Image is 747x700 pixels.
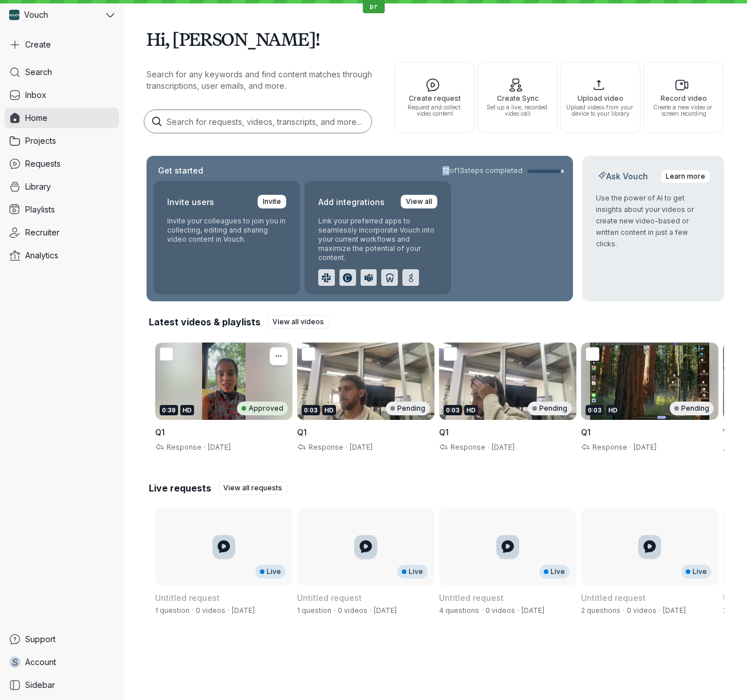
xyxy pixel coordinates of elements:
span: Created by Pro Teale [374,606,397,615]
span: Playlists [25,204,55,215]
div: Vouch [5,5,104,25]
span: 0 videos [627,606,657,615]
span: Response [164,443,201,451]
span: · [627,443,634,452]
a: View all videos [267,315,329,329]
h1: Hi, [PERSON_NAME]! [147,23,724,55]
a: Recruiter [5,222,119,243]
span: Response [448,443,485,451]
a: Projects [5,131,119,151]
span: Create [25,39,51,50]
span: 2 questions [581,606,620,615]
h2: Latest videos & playlists [149,316,260,328]
span: Untitled request [439,593,504,603]
span: · [620,606,627,615]
span: 0 videos [485,606,515,615]
a: Playlists [5,199,119,220]
h2: Ask Vouch [596,171,650,182]
a: Support [5,629,119,650]
span: 12 of 13 steps completed [442,166,523,175]
span: · [485,443,492,452]
span: 4 questions [439,606,479,615]
span: Upload video [566,95,635,102]
span: 1 question [297,606,331,615]
p: Link your preferred apps to seamlessly incorporate Vouch into your current workflows and maximize... [318,217,437,262]
div: 0:03 [444,405,462,415]
span: Create a new video or screen recording [649,104,718,117]
button: Record videoCreate a new video or screen recording [643,62,724,133]
span: Create Sync [483,95,552,102]
span: · [226,606,232,615]
span: Requests [25,158,61,170]
span: Vouch [24,9,48,21]
span: Created by Pro Teale [232,606,255,615]
span: Inbox [25,89,46,101]
input: Search for requests, videos, transcripts, and more... [144,110,371,133]
a: View all [401,195,437,209]
span: · [657,606,663,615]
span: Recruiter [25,227,60,238]
a: View all requests [218,481,287,495]
span: Home [25,112,48,124]
span: · [479,606,485,615]
img: Vouch avatar [9,10,19,20]
button: Vouch avatarVouch [5,5,119,25]
a: Home [5,108,119,128]
p: Invite your colleagues to join you in collecting, editing and sharing video content in Vouch. [167,217,286,244]
span: Library [25,181,51,192]
div: Pending [386,402,430,415]
button: More actions [270,347,288,365]
span: · [343,443,350,452]
a: Sidebar [5,675,119,695]
span: [DATE] [634,443,657,451]
div: Pending [528,402,572,415]
span: Q1 [155,427,165,437]
span: Untitled request [581,593,646,603]
span: Request and collect video content [400,104,469,117]
span: View all [406,196,432,207]
span: 0 videos [338,606,367,615]
div: HD [322,405,336,415]
div: 0:39 [160,405,178,415]
span: 0 videos [196,606,226,615]
a: 12of13steps completed [442,166,564,175]
span: [DATE] [492,443,515,451]
span: Invite [263,196,281,207]
div: HD [606,405,620,415]
span: Sidebar [25,679,55,691]
span: Q1 [581,427,591,437]
span: Record video [649,95,718,102]
button: Create requestRequest and collect video content [394,62,475,133]
div: 0:03 [586,405,604,415]
button: Create SyncSet up a live, recorded video call [477,62,558,133]
span: Create request [400,95,469,102]
span: Untitled request [155,593,220,603]
a: Library [5,176,119,197]
h2: Get started [156,165,205,176]
span: Projects [25,135,56,147]
div: Approved [237,402,288,415]
div: HD [180,405,194,415]
div: 0:03 [302,405,320,415]
span: Q1 [439,427,449,437]
span: Upload videos from your device to your library [566,104,635,117]
span: Account [25,656,56,668]
a: Analytics [5,245,119,266]
button: Create [5,34,119,55]
h2: Invite users [167,195,214,210]
span: Support [25,634,56,645]
a: Invite [258,195,286,209]
span: · [367,606,374,615]
a: Requests [5,154,119,174]
span: · [201,443,208,452]
a: Search [5,62,119,82]
p: Use the power of AI to get insights about your videos or create new video-based or written conten... [596,192,710,250]
div: HD [464,405,478,415]
h2: Live requests [149,482,211,494]
p: Search for any keywords and find content matches through transcriptions, user emails, and more. [147,69,374,92]
span: · [189,606,196,615]
span: Untitled request [297,593,362,603]
span: [DATE] [208,443,231,451]
span: · [515,606,521,615]
span: 1 question [155,606,189,615]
